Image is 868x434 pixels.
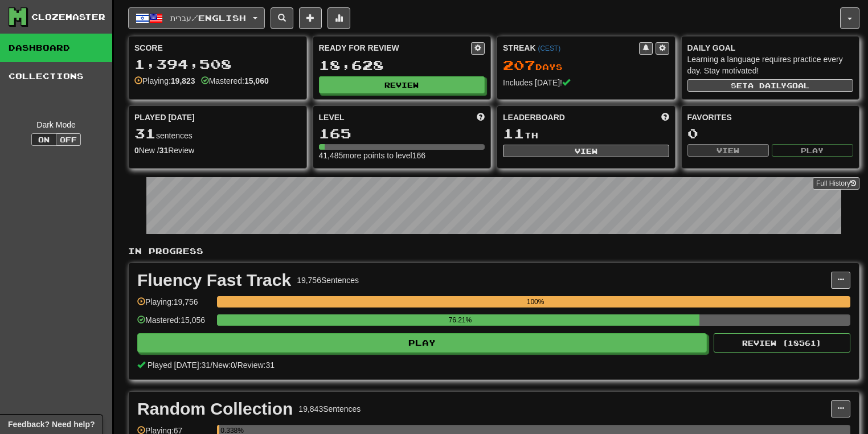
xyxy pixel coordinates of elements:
button: More stats [327,7,350,29]
a: Full History [813,177,859,190]
div: Mastered: 15,056 [137,314,211,333]
span: Review: 31 [238,361,275,370]
a: (CEST) [538,44,560,52]
p: In Progress [128,245,859,257]
strong: 15,060 [244,76,269,85]
span: 11 [503,125,525,141]
div: 76.21% [220,314,699,326]
button: Seta dailygoal [687,79,854,92]
button: עברית/English [128,7,265,29]
strong: 31 [159,146,169,155]
div: Dark Mode [9,119,104,130]
div: Random Collection [137,400,293,417]
button: View [687,144,769,157]
div: 165 [319,126,485,141]
div: Playing: [134,75,195,87]
button: View [503,145,669,157]
div: Streak [503,42,639,54]
span: 31 [134,125,156,141]
span: / [235,361,238,370]
button: Review [319,76,485,93]
button: Play [137,333,707,353]
div: Ready for Review [319,42,472,54]
span: Score more points to level up [477,112,485,123]
div: Mastered: [201,75,269,87]
span: Level [319,112,345,123]
span: Open feedback widget [8,419,95,430]
div: 19,756 Sentences [297,275,359,286]
div: Learning a language requires practice every day. Stay motivated! [687,54,854,76]
span: / [210,361,212,370]
span: עברית / English [170,13,246,23]
div: Includes [DATE]! [503,77,669,88]
div: 1,394,508 [134,57,301,71]
div: 18,628 [319,58,485,72]
div: Daily Goal [687,42,854,54]
div: 19,843 Sentences [298,403,361,415]
div: 0 [687,126,854,141]
span: Played [DATE]: 31 [148,361,210,370]
button: Play [772,144,853,157]
span: a daily [748,81,787,89]
span: This week in points, UTC [661,112,669,123]
div: 41,485 more points to level 166 [319,150,485,161]
strong: 19,823 [171,76,195,85]
div: Day s [503,58,669,73]
div: th [503,126,669,141]
div: Favorites [687,112,854,123]
div: New / Review [134,145,301,156]
button: Add sentence to collection [299,7,322,29]
span: 207 [503,57,535,73]
button: Off [56,133,81,146]
div: Fluency Fast Track [137,272,291,289]
div: sentences [134,126,301,141]
div: Score [134,42,301,54]
div: 100% [220,296,850,308]
button: Review (18561) [714,333,850,353]
div: Clozemaster [31,11,105,23]
div: Playing: 19,756 [137,296,211,315]
strong: 0 [134,146,139,155]
span: Played [DATE] [134,112,195,123]
button: Search sentences [271,7,293,29]
span: Leaderboard [503,112,565,123]
button: On [31,133,56,146]
span: New: 0 [212,361,235,370]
